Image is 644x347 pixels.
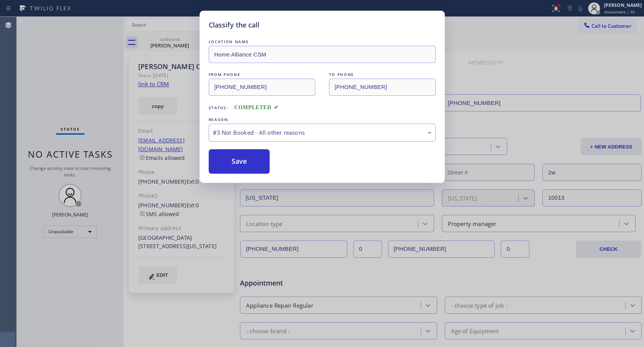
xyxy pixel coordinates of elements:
input: From phone [209,79,315,96]
div: TO PHONE [329,71,436,79]
div: LOCATION NAME [209,38,436,46]
button: Save [209,149,270,174]
input: To phone [329,79,436,96]
div: FROM PHONE [209,71,315,79]
span: Status: [209,105,229,110]
div: REASON: [209,116,436,124]
h5: Classify the call [209,20,259,30]
div: #3 Not Booked - All other reasons [213,128,431,137]
span: COMPLETED [234,105,278,110]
